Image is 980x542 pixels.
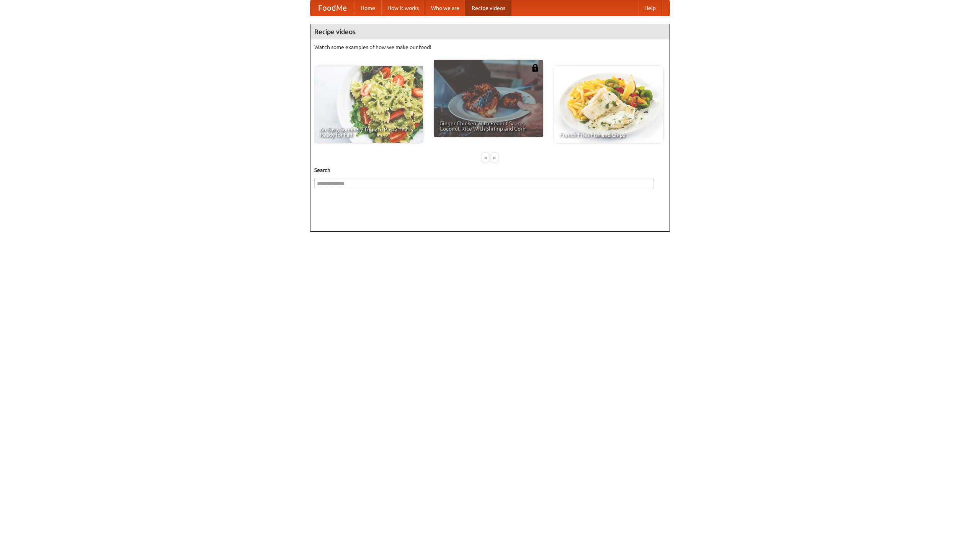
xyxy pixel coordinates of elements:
[482,153,489,162] div: «
[638,0,662,16] a: Help
[310,24,670,39] h4: Recipe videos
[310,0,354,16] a: FoodMe
[314,166,666,174] h5: Search
[314,43,666,51] p: Watch some examples of how we make our food!
[560,132,658,138] span: French Fries Fish and Chips
[354,0,381,16] a: Home
[425,0,465,16] a: Who we are
[320,127,418,138] span: An Easy, Summery Tomato Pasta That's Ready for Fall
[381,0,425,16] a: How it works
[491,153,498,162] div: »
[314,66,423,143] a: An Easy, Summery Tomato Pasta That's Ready for Fall
[554,66,663,143] a: French Fries Fish and Chips
[531,64,539,72] img: 483408.png
[465,0,511,16] a: Recipe videos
